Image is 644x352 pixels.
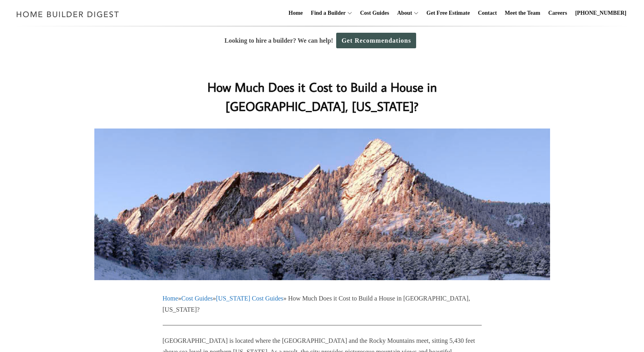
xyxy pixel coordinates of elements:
[336,33,416,48] a: Get Recommendations
[357,0,393,26] a: Cost Guides
[394,0,412,26] a: About
[475,0,500,26] a: Contact
[13,6,123,22] img: Home Builder Digest
[216,295,283,302] a: [US_STATE] Cost Guides
[181,295,213,302] a: Cost Guides
[285,0,306,26] a: Home
[163,295,178,302] a: Home
[545,0,570,26] a: Careers
[308,0,346,26] a: Find a Builder
[502,0,544,26] a: Meet the Team
[163,77,482,116] h1: How Much Does it Cost to Build a House in [GEOGRAPHIC_DATA], [US_STATE]?
[163,293,482,315] p: » » » How Much Does it Cost to Build a House in [GEOGRAPHIC_DATA], [US_STATE]?
[423,0,473,26] a: Get Free Estimate
[572,0,630,26] a: [PHONE_NUMBER]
